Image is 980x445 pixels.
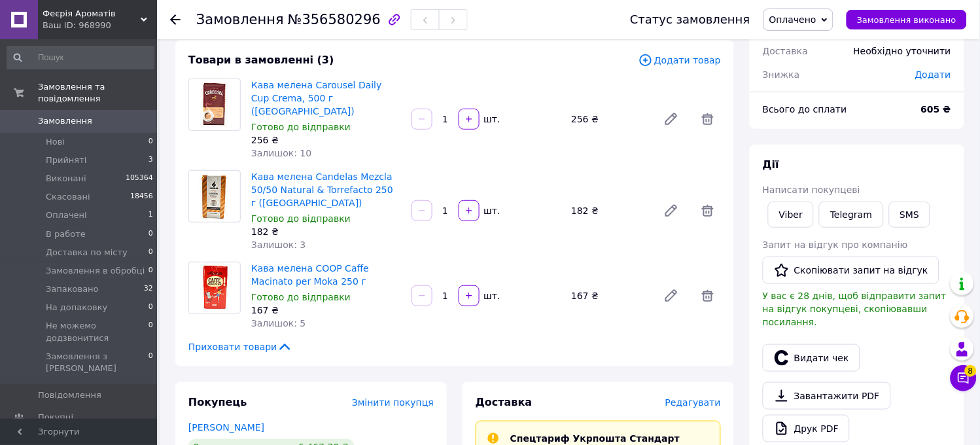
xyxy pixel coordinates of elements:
[251,122,351,132] span: Готово до відправки
[188,396,247,408] span: Покупець
[149,228,153,240] span: 0
[763,185,860,195] span: Написати покупцеві
[639,53,721,67] span: Додати товар
[889,202,931,228] button: SMS
[658,283,684,309] a: Редагувати
[46,173,86,185] span: Виконані
[665,397,721,408] span: Редагувати
[251,171,393,208] a: Кава мелена Candelas Mezcla 50/50 Natural & Torrefacto 250 г ([GEOGRAPHIC_DATA])
[481,204,502,217] div: шт.
[763,104,847,115] span: Всього до сплати
[352,397,434,408] span: Змінити покупця
[126,173,153,185] span: 105364
[763,69,800,80] span: Знижка
[38,389,101,401] span: Повідомлення
[847,10,967,29] button: Замовлення виконано
[819,202,883,228] a: Telegram
[196,171,234,222] img: Кава мелена Candelas Mezcla 50/50 Natural & Torrefacto 250 г (Іспанія)
[43,8,141,20] span: Феєрія Ароматів
[566,110,653,128] div: 256 ₴
[566,202,653,220] div: 182 ₴
[46,136,65,148] span: Нові
[149,154,153,166] span: 3
[46,154,86,166] span: Прийняті
[763,158,779,171] span: Дії
[251,133,401,147] div: 256 ₴
[196,12,284,27] span: Замовлення
[170,13,181,26] div: Повернутися назад
[7,46,154,69] input: Пошук
[149,209,153,221] span: 1
[921,104,951,115] b: 605 ₴
[46,191,90,203] span: Скасовані
[149,302,153,313] span: 0
[251,292,351,302] span: Готово до відправки
[46,283,99,295] span: Запаковано
[251,318,306,329] span: Залишок: 5
[46,247,128,258] span: Доставка по місту
[658,106,684,132] a: Редагувати
[149,320,153,344] span: 0
[38,81,157,105] span: Замовлення та повідомлення
[763,344,860,372] button: Видати чек
[846,37,959,65] div: Необхідно уточнити
[763,257,939,284] button: Скопіювати запит на відгук
[38,115,92,127] span: Замовлення
[46,351,149,374] span: Замовлення з [PERSON_NAME]
[46,265,145,277] span: Замовлення в обробці
[695,198,721,224] span: Видалити
[965,365,977,377] span: 8
[188,422,264,433] a: [PERSON_NAME]
[43,20,157,31] div: Ваш ID: 968990
[251,148,311,158] span: Залишок: 10
[251,263,369,287] a: Кава мелена COOP Caffe Macinato per Moka 250 г
[46,209,87,221] span: Оплачені
[768,202,814,228] a: Viber
[149,136,153,148] span: 0
[763,240,908,250] span: Запит на відгук про компанію
[763,415,850,442] a: Друк PDF
[251,225,401,238] div: 182 ₴
[630,13,750,26] div: Статус замовлення
[46,228,86,240] span: В работе
[763,46,808,56] span: Доставка
[188,340,292,353] span: Приховати товари
[251,304,401,317] div: 167 ₴
[149,351,153,374] span: 0
[251,80,382,116] a: Кава мелена Carousel Daily Cup Crema, 500 г ([GEOGRAPHIC_DATA])
[251,213,351,224] span: Готово до відправки
[196,262,234,313] img: Кава мелена COOP Caffe Macinato per Moka 250 г
[951,365,977,391] button: Чат з покупцем8
[915,69,951,80] span: Додати
[130,191,153,203] span: 18456
[481,113,502,126] div: шт.
[288,12,381,27] span: №356580296
[566,287,653,305] div: 167 ₴
[46,302,107,313] span: На допаковку
[144,283,153,295] span: 32
[481,289,502,302] div: шт.
[38,412,73,423] span: Покупці
[763,382,891,410] a: Завантажити PDF
[188,54,334,66] span: Товари в замовленні (3)
[476,396,533,408] span: Доставка
[510,433,680,444] span: Спецтариф Укрпошта Стандарт
[658,198,684,224] a: Редагувати
[763,291,947,327] span: У вас є 28 днів, щоб відправити запит на відгук покупцеві, скопіювавши посилання.
[857,15,956,25] span: Замовлення виконано
[46,320,149,344] span: Не можемо додзвонитися
[149,247,153,258] span: 0
[695,106,721,132] span: Видалити
[196,79,234,130] img: Кава мелена Carousel Daily Cup Crema, 500 г (Нідерланди)
[149,265,153,277] span: 0
[251,240,306,250] span: Залишок: 3
[695,283,721,309] span: Видалити
[769,14,816,25] span: Оплачено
